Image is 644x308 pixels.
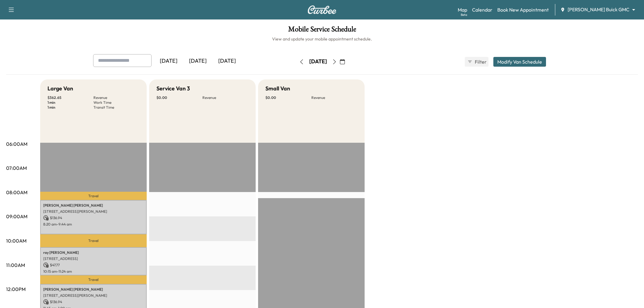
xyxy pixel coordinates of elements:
p: $ 47.77 [43,262,144,268]
a: MapBeta [458,6,467,13]
p: Revenue [93,95,139,100]
div: Beta [461,12,467,17]
p: 8:20 am - 9:44 am [43,222,144,227]
p: [PERSON_NAME] [PERSON_NAME] [43,287,144,292]
p: 1 min [47,105,93,110]
p: $ 136.94 [43,299,144,305]
a: Book New Appointment [497,6,549,13]
h5: Small Van [265,84,290,93]
p: Travel [40,192,147,200]
div: [DATE] [154,54,183,68]
p: [STREET_ADDRESS][PERSON_NAME] [43,293,144,298]
p: 1 min [47,100,93,105]
p: Work Time [93,100,139,105]
p: 11:00AM [6,261,25,269]
p: 12:00PM [6,285,26,293]
h1: Mobile Service Schedule [6,26,638,36]
button: Modify Van Schedule [493,57,546,67]
div: [DATE] [309,58,327,65]
a: Calendar [472,6,492,13]
p: [STREET_ADDRESS] [43,256,144,261]
p: 10:00AM [6,237,26,244]
p: 06:00AM [6,140,27,148]
h5: Large Van [47,84,73,93]
p: $ 362.65 [47,95,93,100]
p: Revenue [311,95,357,100]
p: 08:00AM [6,189,27,196]
p: Revenue [202,95,248,100]
p: ray [PERSON_NAME] [43,250,144,255]
p: $ 0.00 [156,95,202,100]
p: 10:15 am - 11:24 am [43,269,144,274]
div: [DATE] [183,54,212,68]
div: [DATE] [212,54,242,68]
p: Travel [40,234,147,247]
p: 09:00AM [6,213,27,220]
p: $ 0.00 [265,95,311,100]
p: Travel [40,275,147,284]
span: Filter [475,58,486,65]
button: Filter [465,57,488,67]
p: $ 136.94 [43,215,144,221]
h6: View and update your mobile appointment schedule. [6,36,638,42]
p: 07:00AM [6,164,27,172]
h5: Service Van 3 [156,84,190,93]
p: [PERSON_NAME] [PERSON_NAME] [43,203,144,208]
p: Transit Time [93,105,139,110]
span: [PERSON_NAME] Buick GMC [568,6,629,13]
p: [STREET_ADDRESS][PERSON_NAME] [43,209,144,214]
img: Curbee Logo [307,5,337,14]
